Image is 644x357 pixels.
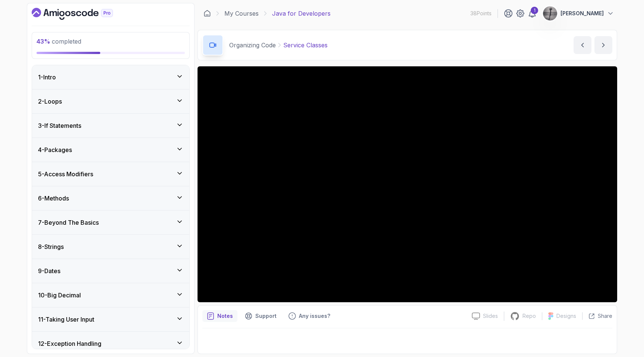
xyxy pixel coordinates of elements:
button: 9-Dates [32,259,189,283]
span: completed [37,38,81,45]
div: 1 [531,7,538,14]
button: user profile image[PERSON_NAME] [543,6,614,21]
a: Dashboard [203,10,211,17]
button: 8-Strings [32,235,189,259]
button: 5-Access Modifiers [32,162,189,186]
h3: 9 - Dates [38,266,60,275]
h3: 1 - Intro [38,73,56,82]
button: Share [582,312,612,320]
p: Any issues? [299,312,330,320]
h3: 11 - Taking User Input [38,315,94,324]
h3: 5 - Access Modifiers [38,170,93,178]
h3: 10 - Big Decimal [38,291,81,300]
img: user profile image [543,6,557,20]
button: next content [594,36,612,54]
p: Share [598,312,612,320]
h3: 12 - Exception Handling [38,339,101,348]
a: Dashboard [32,8,130,20]
button: 4-Packages [32,138,189,162]
p: Support [255,312,277,320]
span: 43 % [37,38,50,45]
button: 10-Big Decimal [32,283,189,307]
p: Java for Developers [272,9,331,18]
button: 12-Exception Handling [32,332,189,356]
button: 7-Beyond The Basics [32,211,189,234]
h3: 4 - Packages [38,145,72,154]
button: 6-Methods [32,186,189,210]
button: Support button [240,310,281,322]
a: My Courses [224,9,259,18]
h3: 7 - Beyond The Basics [38,218,99,227]
p: Organizing Code [229,41,276,50]
p: Service Classes [283,41,328,50]
p: Notes [217,312,233,320]
p: 38 Points [470,10,492,17]
button: 11-Taking User Input [32,307,189,331]
h3: 3 - If Statements [38,121,81,130]
button: previous content [574,36,591,54]
h3: 8 - Strings [38,242,64,251]
a: 1 [528,9,537,18]
p: [PERSON_NAME] [561,10,604,17]
h3: 6 - Methods [38,194,69,203]
iframe: 4 - Service Classes [198,66,617,302]
button: Feedback button [284,310,335,322]
p: Designs [556,312,576,320]
p: Slides [483,312,498,320]
p: Repo [523,312,536,320]
button: 1-Intro [32,65,189,89]
h3: 2 - Loops [38,97,62,106]
button: 2-Loops [32,89,189,113]
button: 3-If Statements [32,114,189,138]
button: notes button [202,310,237,322]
